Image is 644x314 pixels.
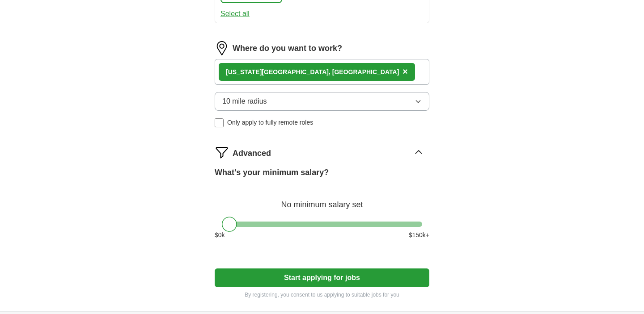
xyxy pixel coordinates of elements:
p: By registering, you consent to us applying to suitable jobs for you [215,291,429,299]
span: × [402,67,408,76]
input: Only apply to fully remote roles [215,118,224,127]
div: No minimum salary set [215,189,429,211]
span: $ 0 k [215,230,225,240]
span: Only apply to fully remote roles [227,118,313,127]
span: $ 150 k+ [409,230,429,240]
button: Start applying for jobs [215,268,429,287]
span: 10 mile radius [222,96,267,107]
img: location.png [215,41,229,55]
label: Where do you want to work? [233,42,342,54]
button: Select all [220,8,250,19]
span: Advanced [233,147,271,159]
div: [US_STATE][GEOGRAPHIC_DATA], [GEOGRAPHIC_DATA] [226,67,399,77]
label: What's your minimum salary? [215,167,329,179]
img: filter [215,145,229,159]
button: 10 mile radius [215,92,429,111]
button: × [402,65,408,79]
